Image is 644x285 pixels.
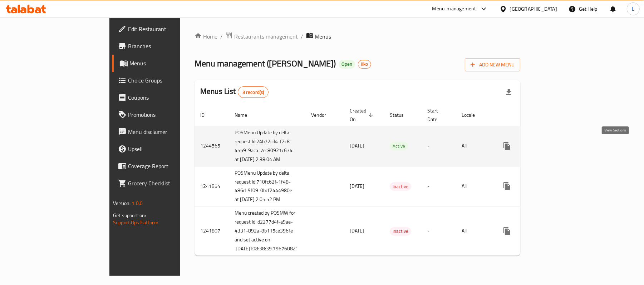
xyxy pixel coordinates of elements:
[339,60,355,69] div: Open
[200,86,269,98] h2: Menus List
[128,25,211,33] span: Edit Restaurant
[234,32,298,41] span: Restaurants management
[311,111,335,119] span: Vendor
[516,222,533,240] button: Change Status
[498,137,516,155] button: more
[339,61,355,67] span: Open
[112,55,217,72] a: Menus
[510,5,557,13] div: [GEOGRAPHIC_DATA]
[128,42,211,50] span: Branches
[390,182,411,191] div: Inactive
[195,32,520,41] nav: breadcrumb
[229,126,305,166] td: POSMenu Update by delta request Id:24b72cd4-f2c8-4559-9aca-7cc80921c674 at [DATE] 2:38:04 AM
[516,137,533,155] button: Change Status
[128,93,211,102] span: Coupons
[226,32,298,41] a: Restaurants management
[427,106,447,124] span: Start Date
[422,206,456,256] td: -
[350,106,375,124] span: Created On
[390,111,413,119] span: Status
[301,32,303,41] li: /
[128,127,211,136] span: Menu disclaimer
[422,126,456,166] td: -
[112,140,217,157] a: Upsell
[128,179,211,187] span: Grocery Checklist
[462,111,484,119] span: Locale
[229,206,305,256] td: Menu created by POSMW for request Id :d2277d4f-a9ae-4331-892a-8b115ce396fe and set active on '[DA...
[238,89,269,96] span: 3 record(s)
[432,5,476,13] div: Menu-management
[390,142,408,150] span: Active
[498,177,516,195] button: more
[112,123,217,140] a: Menu disclaimer
[112,157,217,175] a: Coverage Report
[129,59,211,67] span: Menus
[113,218,158,227] a: Support.OpsPlatform
[471,60,515,69] span: Add New Menu
[195,104,573,256] table: enhanced table
[632,5,634,13] span: L
[350,181,364,191] span: [DATE]
[112,89,217,106] a: Coupons
[516,177,533,195] button: Change Status
[112,106,217,123] a: Promotions
[315,32,331,41] span: Menus
[493,104,573,126] th: Actions
[112,175,217,192] a: Grocery Checklist
[113,199,131,208] span: Version:
[128,110,211,119] span: Promotions
[500,84,517,101] div: Export file
[350,226,364,235] span: [DATE]
[229,166,305,206] td: POSMenu Update by delta request Id:710fc62f-1f48-486d-9f09-0bcf2444980e at [DATE] 2:05:52 PM
[456,126,493,166] td: All
[112,72,217,89] a: Choice Groups
[112,37,217,55] a: Branches
[456,166,493,206] td: All
[112,20,217,37] a: Edit Restaurant
[456,206,493,256] td: All
[422,166,456,206] td: -
[465,58,520,71] button: Add New Menu
[128,145,211,153] span: Upsell
[235,111,256,119] span: Name
[195,55,336,71] span: Menu management ( [PERSON_NAME] )
[128,76,211,85] span: Choice Groups
[238,86,269,98] div: Total records count
[358,61,371,67] span: iiko
[390,182,411,191] span: Inactive
[128,162,211,170] span: Coverage Report
[113,211,146,220] span: Get support on:
[390,227,411,235] span: Inactive
[498,222,516,240] button: more
[220,32,223,41] li: /
[350,141,364,150] span: [DATE]
[132,199,143,208] span: 1.0.0
[200,111,214,119] span: ID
